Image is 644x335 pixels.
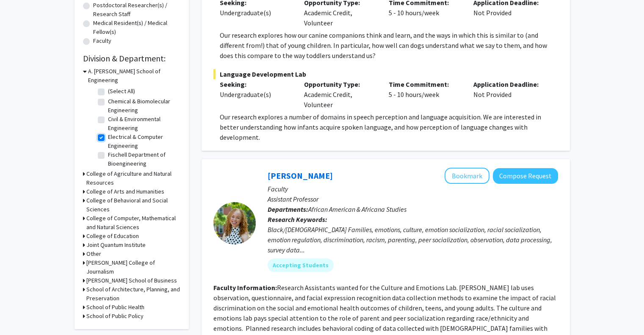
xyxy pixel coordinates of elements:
[445,168,489,184] button: Add Angel Dunbar to Bookmarks
[493,168,558,184] button: Compose Request to Angel Dunbar
[304,79,376,89] p: Opportunity Type:
[220,112,558,142] p: Our research explores a number of domains in speech perception and language acquisition. We are i...
[220,89,292,100] div: Undergraduate(s)
[298,79,382,110] div: Academic Credit, Volunteer
[86,169,180,187] h3: College of Agriculture and Natural Resources
[382,79,467,110] div: 5 - 10 hours/week
[108,133,178,150] label: Electrical & Computer Engineering
[213,69,558,79] span: Language Development Lab
[268,258,334,272] mat-chip: Accepting Students
[268,215,327,224] b: Research Keywords:
[268,170,333,181] a: [PERSON_NAME]
[268,194,558,204] p: Assistant Professor
[86,249,101,258] h3: Other
[88,67,180,85] h3: A. [PERSON_NAME] School of Engineering
[86,303,144,312] h3: School of Public Health
[108,87,135,96] label: (Select All)
[220,79,292,89] p: Seeking:
[83,53,180,64] h2: Division & Department:
[213,283,277,292] b: Faculty Information:
[86,285,180,303] h3: School of Architecture, Planning, and Preservation
[86,312,144,321] h3: School of Public Policy
[389,79,461,89] p: Time Commitment:
[268,184,558,194] p: Faculty
[108,150,178,168] label: Fischell Department of Bioengineering
[93,36,111,45] label: Faculty
[220,30,558,61] p: Our research explores how our canine companions think and learn, and the ways in which this is si...
[268,205,308,213] b: Departments:
[86,232,139,241] h3: College of Education
[93,1,180,19] label: Postdoctoral Researcher(s) / Research Staff
[473,79,545,89] p: Application Deadline:
[108,97,178,115] label: Chemical & Biomolecular Engineering
[86,258,180,276] h3: [PERSON_NAME] College of Journalism
[220,8,292,18] div: Undergraduate(s)
[108,168,178,186] label: Materials Science & Engineering
[86,196,180,214] h3: College of Behavioral and Social Sciences
[86,187,164,196] h3: College of Arts and Humanities
[268,224,558,255] div: Black/[DEMOGRAPHIC_DATA] Families, emotions, culture, emotion socialization, racial socialization...
[108,115,178,133] label: Civil & Environmental Engineering
[467,79,552,110] div: Not Provided
[93,19,180,36] label: Medical Resident(s) / Medical Fellow(s)
[86,214,180,232] h3: College of Computer, Mathematical and Natural Sciences
[308,205,406,213] span: African American & Africana Studies
[86,241,146,249] h3: Joint Quantum Institute
[6,297,36,329] iframe: Chat
[86,276,177,285] h3: [PERSON_NAME] School of Business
